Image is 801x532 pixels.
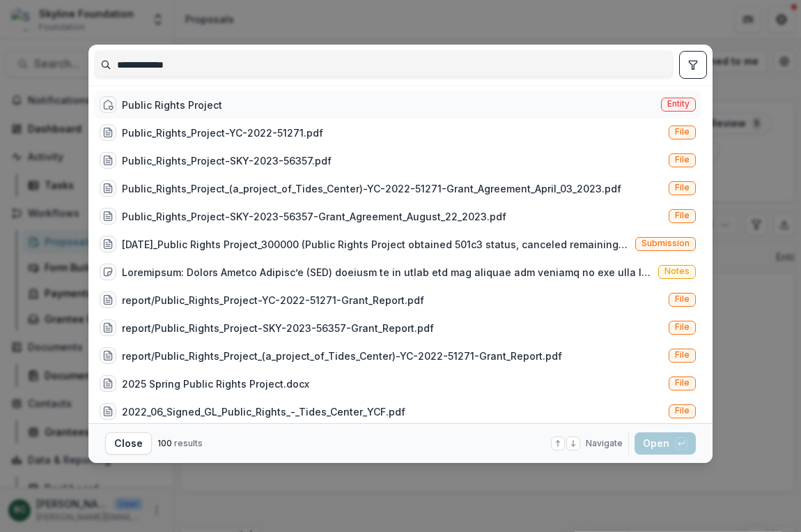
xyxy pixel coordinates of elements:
[675,350,690,360] span: File
[586,437,623,450] span: Navigate
[122,293,424,307] div: report/Public_Rights_Project-YC-2022-51271-Grant_Report.pdf
[675,211,690,220] span: File
[174,438,203,448] span: results
[122,321,434,335] div: report/Public_Rights_Project-SKY-2023-56357-Grant_Report.pdf
[667,99,690,109] span: Entity
[664,266,690,276] span: Notes
[675,378,690,388] span: File
[675,127,690,137] span: File
[157,438,172,448] span: 100
[675,294,690,304] span: File
[122,404,405,419] div: 2022_06_Signed_GL_Public_Rights_-_Tides_Center_YCF.pdf
[675,322,690,332] span: File
[122,237,630,252] div: [DATE]_Public Rights Project_300000 (Public Rights Project obtained 501c3 status, canceled remain...
[679,51,707,79] button: toggle filters
[675,183,690,192] span: File
[675,155,690,165] span: File
[105,432,152,455] button: Close
[122,209,506,224] div: Public_Rights_Project-SKY-2023-56357-Grant_Agreement_August_22_2023.pdf
[122,377,309,391] div: 2025 Spring Public Rights Project.docx
[641,238,690,248] span: Submission
[122,153,332,168] div: Public_Rights_Project-SKY-2023-56357.pdf
[122,265,653,280] div: Loremipsum: Dolors Ametco Adipisc’e (SED) doeiusm te in utlab etd mag aliquae adm veniamq no exe ...
[122,98,222,112] div: Public Rights Project
[122,349,562,363] div: report/Public_Rights_Project_(a_project_of_Tides_Center)-YC-2022-51271-Grant_Report.pdf
[675,406,690,416] span: File
[122,126,323,140] div: Public_Rights_Project-YC-2022-51271.pdf
[122,181,621,196] div: Public_Rights_Project_(a_project_of_Tides_Center)-YC-2022-51271-Grant_Agreement_April_03_2023.pdf
[635,432,696,455] button: Open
